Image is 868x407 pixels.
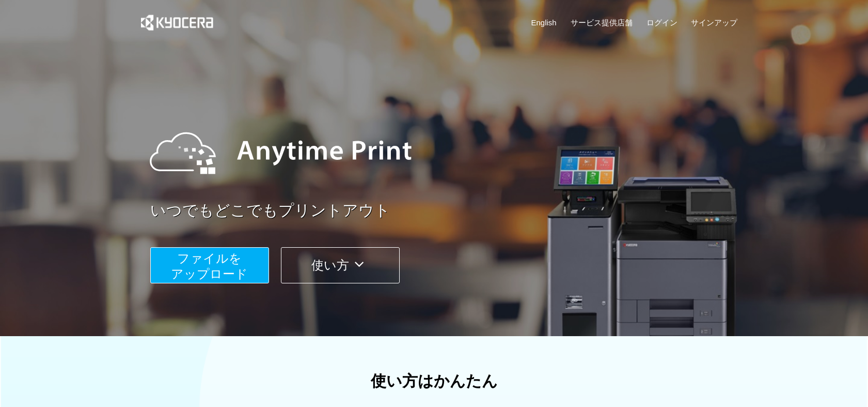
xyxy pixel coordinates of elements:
a: いつでもどこでもプリントアウト [150,200,744,222]
span: ファイルを ​​アップロード [171,251,248,281]
button: ファイルを​​アップロード [150,247,269,283]
a: サインアップ [691,17,737,28]
button: 使い方 [281,247,400,283]
a: English [531,17,557,28]
a: サービス提供店舗 [571,17,633,28]
a: ログイン [646,17,677,28]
